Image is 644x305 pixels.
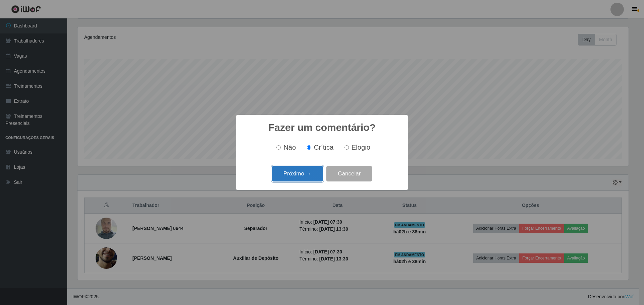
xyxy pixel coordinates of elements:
span: Elogio [352,144,370,151]
input: Não [276,145,281,150]
input: Elogio [344,145,349,150]
input: Crítica [307,145,311,150]
span: Não [283,144,296,151]
button: Próximo → [272,166,323,182]
span: Crítica [314,144,334,151]
button: Cancelar [326,166,372,182]
h2: Fazer um comentário? [268,122,376,134]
